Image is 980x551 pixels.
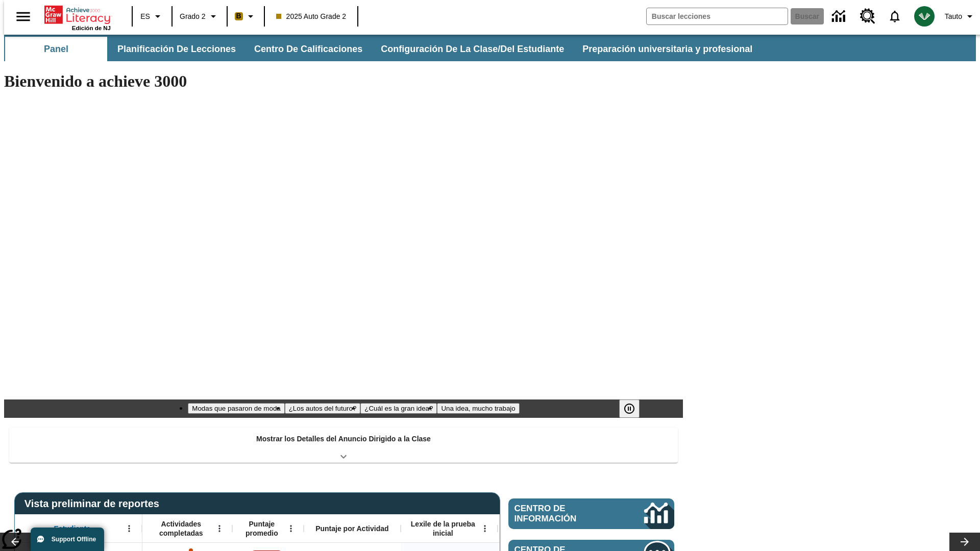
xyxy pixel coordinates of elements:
button: Lenguaje: ES, Selecciona un idioma [136,7,168,26]
button: Panel [5,37,107,61]
span: 2025 Auto Grade 2 [276,11,347,22]
button: Abrir el menú lateral [8,2,38,32]
button: Perfil/Configuración [941,7,980,26]
a: Centro de información [508,498,674,529]
button: Grado: Grado 2, Elige un grado [176,7,224,26]
button: Centro de calificaciones [246,37,371,61]
h1: Bienvenido a achieve 3000 [4,72,683,91]
button: Carrusel de lecciones, seguir [949,533,980,551]
span: Support Offline [52,536,96,543]
span: Edición de NJ [72,25,111,31]
button: Pausar [619,399,640,418]
input: Buscar campo [647,8,788,24]
button: Abrir menú [121,521,137,536]
p: Mostrar los Detalles del Anuncio Dirigido a la Clase [256,434,431,444]
a: Centro de recursos, Se abrirá en una pestaña nueva. [854,3,881,30]
span: Centro de información [514,504,610,524]
button: Preparación universitaria y profesional [574,37,761,61]
a: Portada [44,5,111,25]
button: Boost El color de la clase es anaranjado claro. Cambiar el color de la clase. [231,7,261,26]
span: Lexile de la prueba inicial [406,519,480,538]
div: Portada [44,4,111,31]
button: Planificación de lecciones [109,37,244,61]
div: Mostrar los Detalles del Anuncio Dirigido a la Clase [9,428,678,463]
div: Subbarra de navegación [4,37,762,61]
button: Abrir menú [212,521,227,536]
a: Centro de información [826,3,854,31]
span: Actividades completadas [148,519,215,538]
button: Diapositiva 2 ¿Los autos del futuro? [285,403,361,414]
span: B [236,10,241,22]
button: Diapositiva 1 Modas que pasaron de moda [188,403,284,414]
span: Grado 2 [180,11,206,22]
span: Puntaje promedio [237,519,286,538]
button: Escoja un nuevo avatar [908,3,941,30]
button: Diapositiva 3 ¿Cuál es la gran idea? [360,403,437,414]
button: Support Offline [31,528,104,551]
span: Tauto [945,11,962,22]
button: Configuración de la clase/del estudiante [373,37,572,61]
span: Vista preliminar de reportes [24,498,164,510]
img: avatar image [914,6,935,27]
span: ES [140,11,150,22]
button: Diapositiva 4 Una idea, mucho trabajo [437,403,519,414]
button: Abrir menú [283,521,299,536]
span: Puntaje por Actividad [315,524,388,533]
div: Subbarra de navegación [4,35,976,61]
body: Máximo 600 caracteres Presiona Escape para desactivar la barra de herramientas Presiona Alt + F10... [4,8,149,17]
button: Abrir menú [477,521,493,536]
span: Estudiante [54,524,91,533]
a: Notificaciones [881,3,908,30]
div: Pausar [619,399,650,418]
